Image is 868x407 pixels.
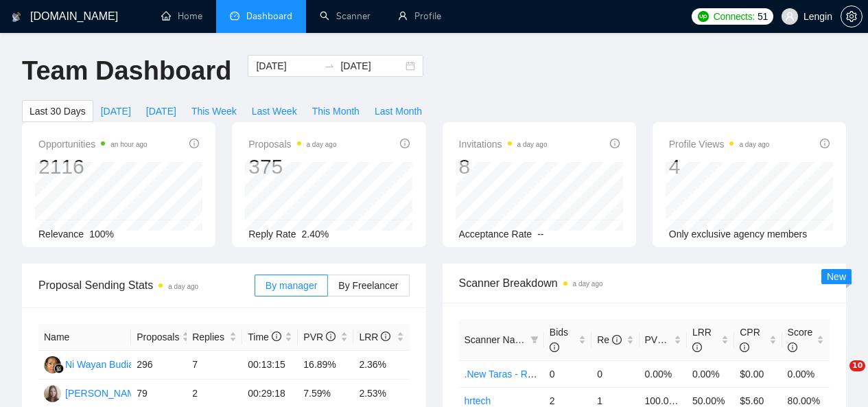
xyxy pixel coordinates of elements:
[146,104,176,119] span: [DATE]
[841,5,863,27] button: setting
[93,100,139,122] button: [DATE]
[65,386,144,401] div: [PERSON_NAME]
[256,58,318,73] input: Start date
[248,332,281,342] span: Time
[667,335,677,345] span: info-circle
[320,10,371,22] a: searchScanner
[54,364,64,373] img: gigradar-bm.png
[38,154,148,180] div: 2116
[30,104,86,119] span: Last 30 Days
[782,360,830,387] td: 0.00%
[359,332,390,342] span: LRR
[381,332,390,341] span: info-circle
[187,324,242,351] th: Replies
[841,11,863,22] a: setting
[338,280,398,291] span: By Freelancer
[820,139,830,148] span: info-circle
[298,351,353,380] td: 16.89%
[326,332,336,341] span: info-circle
[687,360,734,387] td: 0.00%
[597,334,622,345] span: Re
[192,329,226,345] span: Replies
[22,55,231,87] h1: Team Dashboard
[849,360,865,371] span: 10
[307,141,337,148] time: a day ago
[669,154,770,180] div: 4
[353,351,409,380] td: 2.36%
[669,229,808,240] span: Only exclusive agency members
[12,6,21,28] img: logo
[44,356,61,373] img: NW
[248,154,336,180] div: 375
[739,141,769,148] time: a day ago
[645,334,677,345] span: PVR
[785,12,795,21] span: user
[168,283,198,290] time: a day ago
[692,342,702,352] span: info-circle
[459,136,548,152] span: Invitations
[312,104,360,119] span: This Month
[573,280,603,288] time: a day ago
[44,358,142,369] a: NWNi Wayan Budiarti
[544,360,591,387] td: 0
[530,336,539,344] span: filter
[305,100,367,122] button: This Month
[398,10,441,22] a: userProfile
[537,229,543,240] span: --
[669,136,770,152] span: Profile Views
[758,9,768,24] span: 51
[400,139,410,148] span: info-circle
[248,229,296,240] span: Reply Rate
[187,351,242,380] td: 7
[698,11,709,22] img: upwork-logo.png
[272,332,281,341] span: info-circle
[38,277,255,294] span: Proposal Sending Stats
[459,275,830,292] span: Scanner Breakdown
[137,329,179,345] span: Proposals
[101,104,131,119] span: [DATE]
[65,357,142,372] div: Ni Wayan Budiarti
[131,351,187,380] td: 296
[459,154,548,180] div: 8
[465,395,491,406] a: hrtech
[44,385,61,402] img: NB
[266,280,317,291] span: By manager
[734,360,782,387] td: $0.00
[191,104,237,119] span: This Week
[189,139,199,148] span: info-circle
[528,329,541,350] span: filter
[465,369,615,380] a: .New Taras - ReactJS with symbols
[38,136,148,152] span: Opportunities
[303,332,336,342] span: PVR
[184,100,244,122] button: This Week
[550,342,559,352] span: info-circle
[740,342,749,352] span: info-circle
[591,360,639,387] td: 0
[821,360,854,393] iframe: Intercom live chat
[640,360,687,387] td: 0.00%
[612,335,622,345] span: info-circle
[550,327,568,353] span: Bids
[367,100,430,122] button: Last Month
[340,58,403,73] input: End date
[841,11,862,22] span: setting
[246,10,292,22] span: Dashboard
[788,327,813,353] span: Score
[517,141,548,148] time: a day ago
[161,10,202,22] a: homeHome
[230,11,239,21] span: dashboard
[252,104,297,119] span: Last Week
[324,60,335,71] span: swap-right
[38,324,131,351] th: Name
[740,327,760,353] span: CPR
[242,351,298,380] td: 00:13:15
[788,342,797,352] span: info-circle
[110,141,147,148] time: an hour ago
[302,229,329,240] span: 2.40%
[375,104,422,119] span: Last Month
[692,327,712,353] span: LRR
[244,100,305,122] button: Last Week
[610,139,620,148] span: info-circle
[459,229,532,240] span: Acceptance Rate
[324,60,335,71] span: to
